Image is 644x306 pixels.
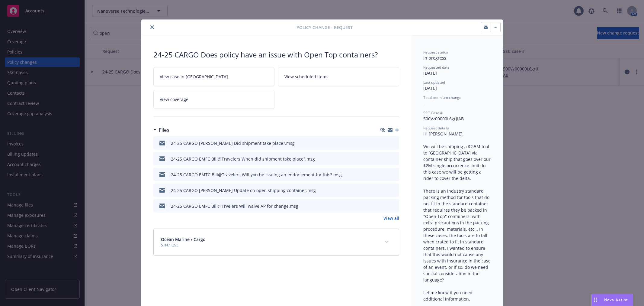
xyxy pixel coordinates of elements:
button: download file [382,203,386,209]
div: 24-25 CARGO EMFC Bill@Trvelers Will waive AP for change.msg [171,203,298,209]
span: Policy change - Request [296,24,353,31]
span: Request status [423,50,448,55]
div: 24-25 CARGO [PERSON_NAME] Did shipment take place?.msg [171,140,295,146]
span: - [423,101,425,106]
button: preview file [391,140,397,146]
button: Nova Assist [591,294,633,306]
button: close [149,24,156,31]
button: preview file [391,203,397,209]
span: 500Vz00000L6grjIAB [423,116,464,122]
div: Drag to move [592,294,599,306]
span: View coverage [160,96,188,103]
span: Nova Assist [604,297,628,302]
span: View scheduled items [284,73,328,80]
span: SSC Case # [423,110,443,116]
span: [DATE] [423,85,437,91]
div: Ocean Marine / Cargo51N71295expand content [154,229,399,255]
button: expand content [382,237,392,247]
div: 24-25 CARGO EMFC Bill@Travelers When did shipment take place?.msg [171,156,315,162]
div: 24-25 CARGO EMTC Bill@Travelers Will you be issuing an endorsement for this?.msg [171,171,342,178]
a: View coverage [153,90,274,109]
span: View case in [GEOGRAPHIC_DATA] [160,73,228,80]
button: download file [382,140,386,146]
button: download file [382,187,386,194]
div: 24-25 CARGO Does policy have an issue with Open Top containers? [153,50,399,60]
a: View all [383,215,399,221]
span: Request details [423,125,449,131]
span: Ocean Marine / Cargo [161,236,206,243]
span: Total premium change [423,95,461,100]
span: [DATE] [423,70,437,76]
a: View case in [GEOGRAPHIC_DATA] [153,67,274,86]
span: 51N71295 [161,243,206,248]
span: Last updated [423,80,445,85]
button: preview file [391,171,397,178]
button: preview file [391,156,397,162]
a: View scheduled items [278,67,399,86]
div: Files [153,126,169,134]
div: 24-25 CARGO [PERSON_NAME] Update on open shipping container.msg [171,187,316,194]
button: download file [382,171,386,178]
span: In progress [423,55,446,61]
span: Requested date [423,65,450,70]
button: download file [382,156,386,162]
h3: Files [159,126,169,134]
button: preview file [391,187,397,194]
